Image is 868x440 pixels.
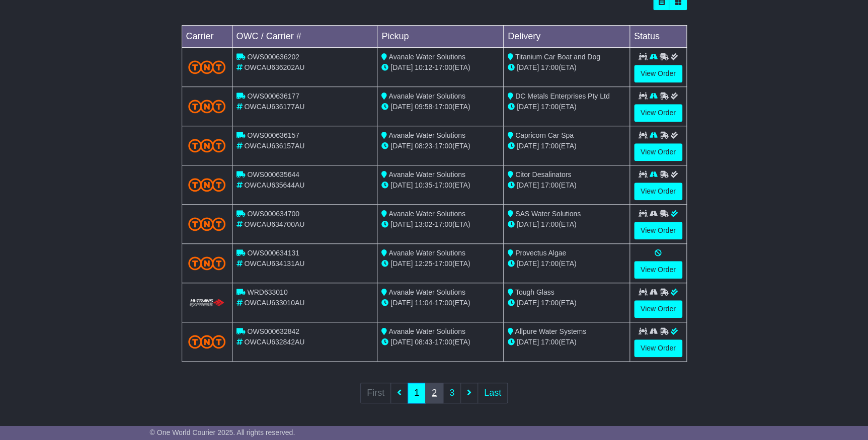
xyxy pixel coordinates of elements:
[381,219,499,230] div: - (ETA)
[415,338,432,346] span: 08:43
[508,141,625,151] div: (ETA)
[415,259,432,268] span: 12:25
[188,335,226,348] img: TNT_Domestic.png
[415,299,432,307] span: 11:04
[515,288,555,296] span: Tough Glass
[478,383,508,403] a: Last
[415,181,432,189] span: 10:35
[390,259,413,268] span: [DATE]
[517,299,539,307] span: [DATE]
[508,102,625,112] div: (ETA)
[244,259,304,268] span: OWCAU634131AU
[390,63,413,71] span: [DATE]
[188,178,226,192] img: TNT_Domestic.png
[377,26,504,48] td: Pickup
[435,338,452,346] span: 17:00
[390,338,413,346] span: [DATE]
[515,92,610,100] span: DC Metals Enterprises Pty Ltd
[517,181,539,189] span: [DATE]
[503,26,629,48] td: Delivery
[247,92,299,100] span: OWS000636177
[541,299,559,307] span: 17:00
[508,258,625,269] div: (ETA)
[443,383,461,403] a: 3
[247,53,299,61] span: OWS000636202
[247,131,299,139] span: OWS000636157
[517,103,539,111] span: [DATE]
[244,63,304,71] span: OWCAU636202AU
[188,298,226,308] img: HiTrans.png
[515,210,581,218] span: SAS Water Solutions
[381,337,499,347] div: - (ETA)
[188,217,226,231] img: TNT_Domestic.png
[541,103,559,111] span: 17:00
[388,131,465,139] span: Avanale Water Solutions
[247,210,299,218] span: OWS000634700
[517,259,539,268] span: [DATE]
[508,219,625,230] div: (ETA)
[517,142,539,150] span: [DATE]
[508,180,625,191] div: (ETA)
[634,65,682,82] a: View Order
[508,62,625,73] div: (ETA)
[390,103,413,111] span: [DATE]
[634,339,682,357] a: View Order
[435,63,452,71] span: 17:00
[435,103,452,111] span: 17:00
[388,327,465,335] span: Avanale Water Solutions
[182,26,232,48] td: Carrier
[515,170,571,179] span: Citor Desalinators
[415,63,432,71] span: 10:12
[150,428,295,436] span: © One World Courier 2025. All rights reserved.
[415,103,432,111] span: 09:58
[408,383,426,403] a: 1
[388,288,465,296] span: Avanale Water Solutions
[188,100,226,113] img: TNT_Domestic.png
[415,142,432,150] span: 08:23
[435,220,452,228] span: 17:00
[247,288,287,296] span: WRD633010
[244,181,304,189] span: OWCAU635644AU
[515,53,600,61] span: Titanium Car Boat and Dog
[244,220,304,228] span: OWCAU634700AU
[247,327,299,335] span: OWS000632842
[515,249,566,257] span: Provectus Algae
[634,300,682,318] a: View Order
[381,180,499,191] div: - (ETA)
[244,142,304,150] span: OWCAU636157AU
[388,92,465,100] span: Avanale Water Solutions
[629,26,686,48] td: Status
[388,53,465,61] span: Avanale Water Solutions
[188,256,226,270] img: TNT_Domestic.png
[634,183,682,200] a: View Order
[634,222,682,239] a: View Order
[517,338,539,346] span: [DATE]
[515,327,586,335] span: Allpure Water Systems
[232,26,377,48] td: OWC / Carrier #
[541,220,559,228] span: 17:00
[541,338,559,346] span: 17:00
[390,181,413,189] span: [DATE]
[244,338,304,346] span: OWCAU632842AU
[435,181,452,189] span: 17:00
[515,131,574,139] span: Capricorn Car Spa
[388,210,465,218] span: Avanale Water Solutions
[381,102,499,112] div: - (ETA)
[388,170,465,179] span: Avanale Water Solutions
[634,261,682,279] a: View Order
[381,62,499,73] div: - (ETA)
[381,141,499,151] div: - (ETA)
[390,299,413,307] span: [DATE]
[425,383,443,403] a: 2
[415,220,432,228] span: 13:02
[508,298,625,308] div: (ETA)
[517,63,539,71] span: [DATE]
[541,142,559,150] span: 17:00
[541,181,559,189] span: 17:00
[517,220,539,228] span: [DATE]
[247,170,299,179] span: OWS000635644
[390,142,413,150] span: [DATE]
[247,249,299,257] span: OWS000634131
[381,258,499,269] div: - (ETA)
[634,104,682,122] a: View Order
